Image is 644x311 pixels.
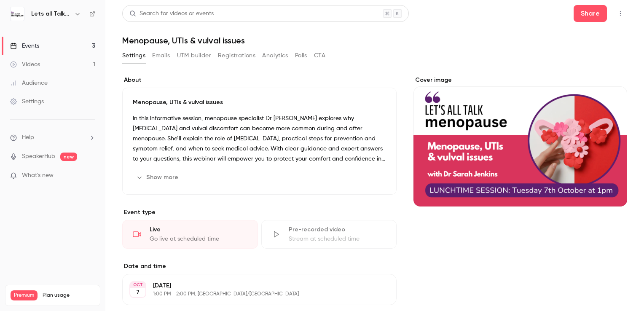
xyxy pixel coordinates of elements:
[152,49,170,62] button: Emails
[150,225,247,234] div: Live
[413,76,627,84] label: Cover image
[10,133,95,142] li: help-dropdown-opener
[136,288,140,297] p: 7
[133,98,386,107] p: Menopause, UTIs & vulval issues
[262,49,288,62] button: Analytics
[295,49,307,62] button: Polls
[413,76,627,206] section: Cover image
[130,282,145,288] div: OCT
[122,76,397,84] label: About
[22,171,54,180] span: What's new
[60,153,77,161] span: new
[10,79,48,87] div: Audience
[43,292,95,299] span: Plan usage
[10,60,40,69] div: Videos
[133,171,183,184] button: Show more
[22,152,55,161] a: SpeakerHub
[122,208,397,217] p: Event type
[218,49,255,62] button: Registrations
[153,282,352,290] p: [DATE]
[10,42,39,50] div: Events
[150,235,247,243] div: Go live at scheduled time
[133,113,386,164] p: In this informative session, menopause specialist Dr [PERSON_NAME] explores why [MEDICAL_DATA] an...
[22,133,34,142] span: Help
[177,49,211,62] button: UTM builder
[314,49,325,62] button: CTA
[122,262,397,271] label: Date and time
[289,235,386,243] div: Stream at scheduled time
[261,220,397,249] div: Pre-recorded videoStream at scheduled time
[11,290,38,300] span: Premium
[11,7,24,21] img: Lets all Talk Menopause LIVE
[85,172,95,180] iframe: Noticeable Trigger
[31,10,71,18] h6: Lets all Talk Menopause LIVE
[122,35,627,46] h1: Menopause, UTIs & vulval issues
[574,5,607,22] button: Share
[153,291,352,298] p: 1:00 PM - 2:00 PM, [GEOGRAPHIC_DATA]/[GEOGRAPHIC_DATA]
[122,220,258,249] div: LiveGo live at scheduled time
[289,225,386,234] div: Pre-recorded video
[10,97,44,106] div: Settings
[129,9,214,18] div: Search for videos or events
[122,49,145,62] button: Settings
